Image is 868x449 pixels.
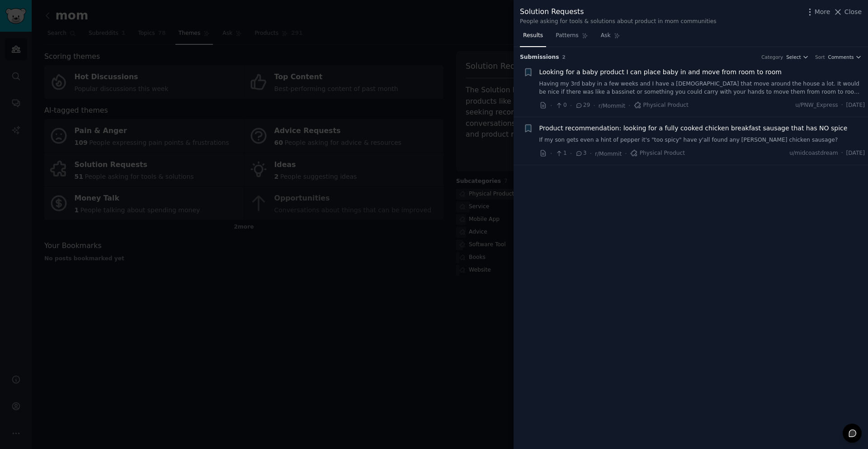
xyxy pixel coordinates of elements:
[846,101,865,110] span: [DATE]
[590,149,592,158] span: ·
[550,101,552,110] span: ·
[555,101,566,110] span: 0
[539,136,865,144] a: If my son gets even a hint of pepper it's "too spicy" have y'all found any [PERSON_NAME] chicken ...
[550,149,552,158] span: ·
[795,101,838,110] span: u/PNW_Express
[805,7,830,17] button: More
[552,29,591,47] a: Patterns
[520,53,559,62] span: Submission s
[828,54,862,60] button: Comments
[562,54,566,60] span: 2
[556,32,578,40] span: Patterns
[555,149,566,158] span: 1
[598,29,623,47] a: Ask
[575,101,590,110] span: 29
[523,32,543,40] span: Results
[815,7,830,17] span: More
[761,54,783,60] div: Category
[841,101,843,110] span: ·
[575,149,586,158] span: 3
[789,149,838,158] span: u/midcoastdream
[846,149,865,158] span: [DATE]
[570,101,572,110] span: ·
[595,151,622,157] span: r/Mommit
[520,29,546,47] a: Results
[833,7,862,17] button: Close
[601,32,611,40] span: Ask
[539,80,865,96] a: Having my 3rd baby in a few weeks and I have a [DEMOGRAPHIC_DATA] that move around the house a lo...
[599,103,625,109] span: r/Mommit
[570,149,572,158] span: ·
[828,54,854,60] span: Comments
[786,54,809,60] button: Select
[841,149,843,158] span: ·
[520,18,717,26] div: People asking for tools & solutions about product in mom communities
[520,6,717,18] div: Solution Requests
[630,149,685,158] span: Physical Product
[786,54,801,60] span: Select
[539,67,782,77] a: Looking for a baby product I can place baby in and move from room to room
[628,101,630,110] span: ·
[593,101,595,110] span: ·
[815,54,825,60] div: Sort
[844,7,862,17] span: Close
[625,149,627,158] span: ·
[634,101,689,110] span: Physical Product
[539,124,848,133] a: Product recommendation: looking for a fully cooked chicken breakfast sausage that has NO spice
